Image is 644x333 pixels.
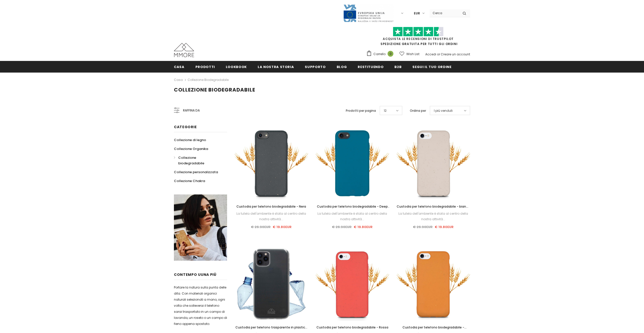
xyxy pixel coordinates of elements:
span: € 26.90EUR [251,225,271,229]
a: Collezione Chakra [174,176,205,185]
div: La tutela dell'ambiente è stata al centro della nostra attività... [397,211,470,222]
span: Restituendo [358,64,384,69]
a: Carrello 0 [366,50,396,58]
img: Javni Razpis [343,4,394,23]
span: Blog [337,64,347,69]
span: Wish List [406,52,419,57]
span: Prodotti [195,64,215,69]
a: Lookbook [226,61,247,72]
span: contempo uUna più [174,272,216,277]
a: Custodia per telefono biodegradabile - Deep Sea Blue [316,204,389,209]
a: Collezione biodegradabile [188,78,229,82]
div: La tutela dell'ambiente è stata al centro della nostra attività... [316,211,389,222]
span: Collezione Chakra [174,179,205,183]
span: La nostra storia [258,64,294,69]
div: La tutela dell'ambiente è stata al centro della nostra attività... [235,211,308,222]
img: Fidati di Pilot Stars [393,27,444,37]
label: Ordina per [410,108,426,113]
p: Portare la natura sulla punta delle dita. Con materiali organici naturali selezionati a mano, ogn... [174,284,227,327]
span: Carrello [373,52,386,57]
span: Casa [174,64,185,69]
span: Custodia per telefono biodegradabile - Nera [236,204,306,209]
a: Custodia per telefono biodegradabile - Nera [235,204,308,209]
a: Prodotti [195,61,215,72]
a: Collezione di legno [174,136,206,144]
span: 0 [388,51,393,57]
span: SPEDIZIONE GRATUITA PER TUTTI GLI ORDINI [366,29,470,46]
span: € 19.80EUR [435,225,454,229]
span: or [437,52,440,56]
span: B2B [394,64,401,69]
span: € 26.90EUR [332,225,352,229]
span: Collezione Organika [174,146,208,151]
span: Custodia per telefono biodegradabile - Rossa [316,325,388,329]
a: Custodia per telefono trasparente in plastica riciclata oceanica [235,325,308,330]
a: Collezione biodegradabile [174,153,222,168]
a: Creare un account [441,52,470,56]
a: Javni Razpis [343,11,394,15]
label: Prodotti per pagina [346,108,376,113]
a: Accedi [425,52,436,56]
input: Search Site [430,9,459,17]
a: Custodia per telefono biodegradabile - arancione [397,325,470,330]
span: Collezione biodegradabile [174,86,255,93]
span: EUR [414,11,420,16]
span: Custodia per telefono biodegradabile - bianco naturale [397,204,470,214]
a: Wish List [399,50,419,58]
a: Custodia per telefono biodegradabile - Rossa [316,325,389,330]
a: Blog [337,61,347,72]
a: Custodia per telefono biodegradabile - bianco naturale [397,204,470,209]
span: € 19.80EUR [354,225,373,229]
span: supporto [305,64,326,69]
a: La nostra storia [258,61,294,72]
a: Collezione Organika [174,144,208,153]
span: 12 [384,108,387,113]
a: Acquista le recensioni di TrustPilot [383,37,454,41]
span: Collezione biodegradabile [178,155,204,166]
span: I più venduti [434,108,453,113]
span: Segui il tuo ordine [412,64,451,69]
a: Collezione personalizzata [174,168,218,176]
a: Segui il tuo ordine [412,61,451,72]
a: Casa [174,77,183,83]
a: B2B [394,61,401,72]
span: Lookbook [226,64,247,69]
span: Collezione personalizzata [174,170,218,174]
span: € 26.90EUR [413,225,433,229]
span: Categorie [174,124,197,129]
span: Raffina da [183,108,200,113]
span: € 19.80EUR [273,225,292,229]
a: supporto [305,61,326,72]
span: Custodia per telefono biodegradabile - Deep Sea Blue [317,204,390,214]
a: Restituendo [358,61,384,72]
img: Casi MMORE [174,43,194,57]
a: Casa [174,61,185,72]
span: Collezione di legno [174,138,206,142]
